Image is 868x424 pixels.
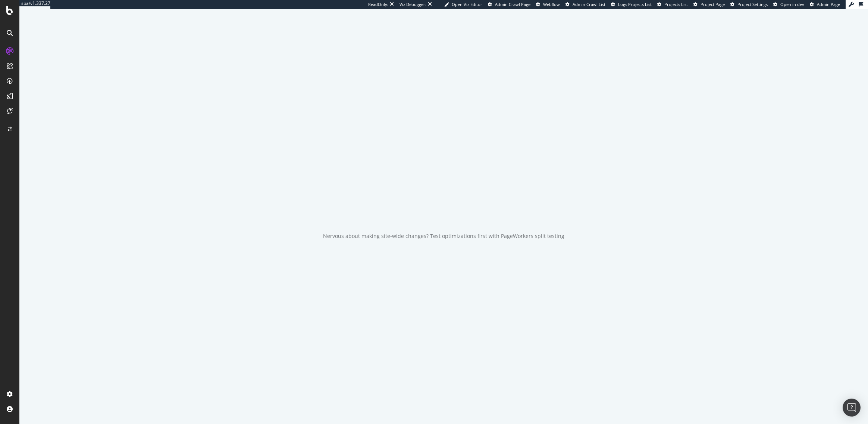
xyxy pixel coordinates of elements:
span: Project Settings [737,1,768,7]
span: Admin Page [817,1,840,7]
a: Logs Projects List [611,1,652,7]
div: animation [417,194,471,220]
span: Webflow [543,1,560,7]
a: Project Page [693,1,725,7]
a: Open Viz Editor [444,1,482,7]
a: Admin Crawl Page [488,1,530,7]
div: ReadOnly: [368,1,388,7]
span: Open Viz Editor [452,1,482,7]
a: Admin Crawl List [565,1,605,7]
a: Projects List [657,1,688,7]
span: Admin Crawl Page [495,1,530,7]
a: Project Settings [730,1,768,7]
a: Open in dev [773,1,804,7]
span: Logs Projects List [618,1,652,7]
a: Admin Page [810,1,840,7]
span: Projects List [664,1,688,7]
span: Admin Crawl List [573,1,605,7]
span: Open in dev [780,1,804,7]
span: Project Page [701,1,725,7]
div: Open Intercom Messenger [843,399,861,417]
a: Webflow [536,1,560,7]
div: Nervous about making site-wide changes? Test optimizations first with PageWorkers split testing [323,232,564,240]
div: Viz Debugger: [399,1,426,7]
